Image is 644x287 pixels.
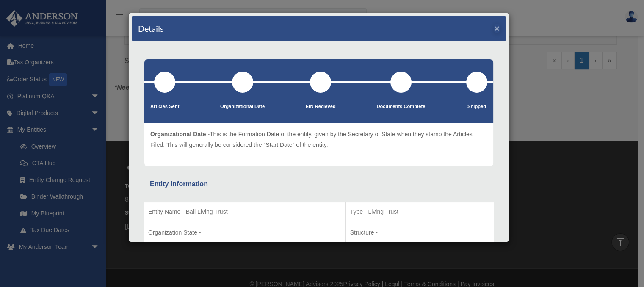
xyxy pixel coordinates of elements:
[350,207,489,217] p: Type - Living Trust
[150,129,487,150] p: This is the Formation Date of the entity, given by the Secretary of State when they stamp the Art...
[494,24,500,33] button: ×
[350,227,489,238] p: Structure -
[150,178,488,190] div: Entity Information
[376,102,425,111] p: Documents Complete
[150,102,179,111] p: Articles Sent
[150,131,210,138] span: Organizational Date -
[306,102,336,111] p: EIN Recieved
[148,227,341,238] p: Organization State -
[138,22,164,34] h4: Details
[148,207,341,217] p: Entity Name - Ball Living Trust
[220,102,265,111] p: Organizational Date
[466,102,487,111] p: Shipped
